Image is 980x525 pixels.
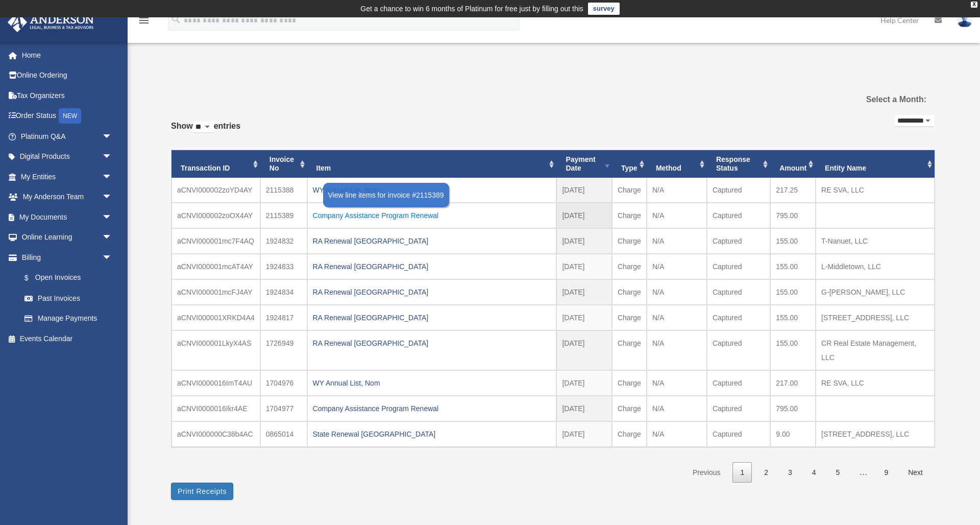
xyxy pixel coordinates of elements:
[14,288,122,308] a: Past Invoices
[647,396,707,421] td: N/A
[770,228,816,254] td: 155.00
[7,166,128,187] a: My Entitiesarrow_drop_down
[556,396,612,421] td: [DATE]
[756,462,776,483] a: 2
[7,65,128,86] a: Online Ordering
[556,228,612,254] td: [DATE]
[171,483,233,500] button: Print Receipts
[900,462,930,483] a: Next
[556,305,612,330] td: [DATE]
[707,330,770,370] td: Captured
[7,207,128,227] a: My Documentsarrow_drop_down
[138,18,150,27] a: menu
[707,421,770,447] td: Captured
[647,178,707,203] td: N/A
[14,308,128,329] a: Manage Payments
[7,227,128,248] a: Online Learningarrow_drop_down
[612,254,647,279] td: Charge
[7,45,128,65] a: Home
[770,254,816,279] td: 155.00
[770,396,816,421] td: 795.00
[612,228,647,254] td: Charge
[313,401,551,416] div: Company Assistance Program Renewal
[260,203,307,228] td: 2115389
[171,305,260,330] td: aCNVI000001XRKD4A4
[170,14,182,25] i: search
[59,108,81,124] div: NEW
[171,178,260,203] td: aCNVI000002zoYD4AY
[588,3,620,15] a: survey
[816,370,935,396] td: RE SVA, LLC
[770,421,816,447] td: 9.00
[193,122,214,133] select: Showentries
[770,203,816,228] td: 795.00
[770,150,816,178] th: Amount: activate to sort column ascending
[612,279,647,305] td: Charge
[816,330,935,370] td: CR Real Estate Management, LLC
[647,254,707,279] td: N/A
[957,13,972,28] img: User Pic
[313,234,551,248] div: RA Renewal [GEOGRAPHIC_DATA]
[816,228,935,254] td: T-Nanuet, LLC
[260,279,307,305] td: 1924834
[770,330,816,370] td: 155.00
[707,305,770,330] td: Captured
[647,421,707,447] td: N/A
[780,462,800,483] a: 3
[313,376,551,390] div: WY Annual List, Nom
[804,462,824,483] a: 4
[770,178,816,203] td: 217.25
[770,279,816,305] td: 155.00
[828,462,848,483] a: 5
[707,150,770,178] th: Response Status: activate to sort column ascending
[816,178,935,203] td: RE SVA, LLC
[612,396,647,421] td: Charge
[313,183,551,197] div: WY Annual List, Nom
[971,2,977,8] div: close
[313,336,551,350] div: RA Renewal [GEOGRAPHIC_DATA]
[612,150,647,178] th: Type: activate to sort column ascending
[260,254,307,279] td: 1924833
[647,305,707,330] td: N/A
[360,3,583,15] div: Get a chance to win 6 months of Platinum for free just by filling out this
[707,254,770,279] td: Captured
[770,370,816,396] td: 217.00
[7,247,128,268] a: Billingarrow_drop_down
[260,178,307,203] td: 2115388
[647,279,707,305] td: N/A
[647,150,707,178] th: Method: activate to sort column ascending
[556,370,612,396] td: [DATE]
[102,247,122,268] span: arrow_drop_down
[171,150,260,178] th: Transaction ID: activate to sort column ascending
[816,421,935,447] td: [STREET_ADDRESS], LLC
[707,396,770,421] td: Captured
[7,147,128,167] a: Digital Productsarrow_drop_down
[851,468,875,476] span: …
[171,421,260,447] td: aCNVI000000C38b4AC
[612,370,647,396] td: Charge
[102,126,122,147] span: arrow_drop_down
[171,370,260,396] td: aCNVI0000016ImT4AU
[171,203,260,228] td: aCNVI000002zoOX4AY
[313,427,551,441] div: State Renewal [GEOGRAPHIC_DATA]
[102,207,122,228] span: arrow_drop_down
[313,285,551,299] div: RA Renewal [GEOGRAPHIC_DATA]
[260,305,307,330] td: 1924817
[685,462,728,483] a: Previous
[612,305,647,330] td: Charge
[171,279,260,305] td: aCNVI000001mcFJ4AY
[7,85,128,106] a: Tax Organizers
[171,330,260,370] td: aCNVI000001LkyX4AS
[171,228,260,254] td: aCNVI000001mc7F4AQ
[5,12,97,32] img: Anderson Advisors Platinum Portal
[556,178,612,203] td: [DATE]
[260,396,307,421] td: 1704977
[556,150,612,178] th: Payment Date: activate to sort column ascending
[307,150,557,178] th: Item: activate to sort column ascending
[102,147,122,168] span: arrow_drop_down
[647,330,707,370] td: N/A
[556,203,612,228] td: [DATE]
[647,228,707,254] td: N/A
[556,254,612,279] td: [DATE]
[707,228,770,254] td: Captured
